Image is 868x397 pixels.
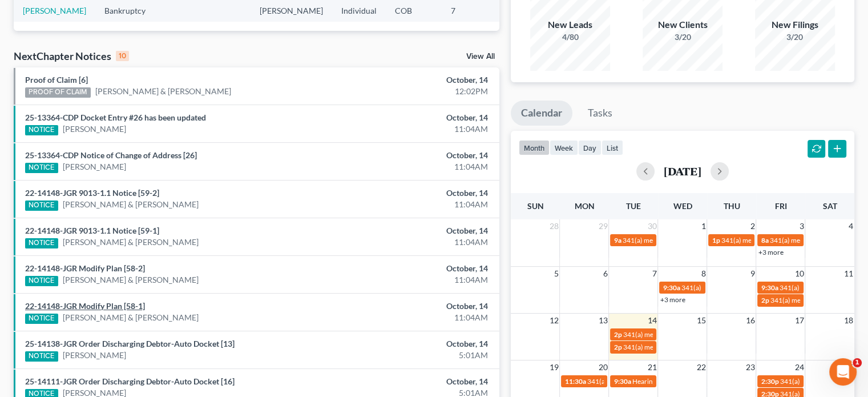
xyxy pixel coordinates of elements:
[25,351,58,362] div: NOTICE
[626,201,641,211] span: Tue
[95,86,231,97] a: [PERSON_NAME] & [PERSON_NAME]
[622,236,732,244] span: 341(a) meeting for [PERSON_NAME]
[843,314,854,327] span: 18
[755,31,835,43] div: 3/20
[673,201,692,211] span: Wed
[341,350,488,361] div: 5:01AM
[646,360,657,374] span: 21
[530,18,610,31] div: New Leads
[63,236,199,248] a: [PERSON_NAME] & [PERSON_NAME]
[663,283,680,292] span: 9:30a
[341,150,488,161] div: October, 14
[632,377,721,386] span: Hearing for [PERSON_NAME]
[552,267,559,280] span: 5
[341,199,488,210] div: 11:04AM
[341,161,488,173] div: 11:04AM
[63,161,126,173] a: [PERSON_NAME]
[25,125,58,135] div: NOTICE
[25,113,206,122] a: 25-13364-CDP Docket Entry #26 has been updated
[847,219,854,233] span: 4
[63,123,126,135] a: [PERSON_NAME]
[23,6,86,15] a: [PERSON_NAME]
[25,188,159,198] a: 22-14148-JGR 9013-1.1 Notice [59-2]
[341,225,488,236] div: October, 14
[700,267,706,280] span: 8
[574,201,594,211] span: Mon
[749,219,756,233] span: 2
[25,163,58,173] div: NOTICE
[695,360,706,374] span: 22
[25,263,145,273] a: 22-14148-JGR Modify Plan [58-2]
[511,101,572,126] a: Calendar
[587,377,697,386] span: 341(a) meeting for [PERSON_NAME]
[664,165,701,177] h2: [DATE]
[341,263,488,274] div: October, 14
[25,87,91,98] div: PROOF OF CLAIM
[25,339,235,348] a: 25-14138-JGR Order Discharging Debtor-Auto Docket [13]
[613,236,621,244] span: 9a
[723,201,740,211] span: Thu
[793,267,805,280] span: 10
[761,236,768,244] span: 8a
[25,226,159,235] a: 22-14148-JGR 9013-1.1 Notice [59-1]
[466,53,495,61] a: View All
[25,75,88,85] a: Proof of Claim [6]
[341,74,488,86] div: October, 14
[63,312,199,323] a: [PERSON_NAME] & [PERSON_NAME]
[578,101,623,126] a: Tasks
[712,236,720,244] span: 1p
[341,112,488,123] div: October, 14
[25,150,197,160] a: 25-13364-CDP Notice of Change of Address [26]
[761,283,778,292] span: 9:30a
[25,301,145,311] a: 22-14148-JGR Modify Plan [58-1]
[646,219,657,233] span: 30
[761,377,778,386] span: 2:30p
[63,350,126,361] a: [PERSON_NAME]
[623,343,733,351] span: 341(a) meeting for [PERSON_NAME]
[744,314,756,327] span: 16
[597,219,608,233] span: 29
[700,219,706,233] span: 1
[14,49,129,63] div: NextChapter Notices
[548,314,559,327] span: 12
[25,200,58,211] div: NOTICE
[25,314,58,324] div: NOTICE
[341,187,488,199] div: October, 14
[548,360,559,374] span: 19
[623,330,793,339] span: 341(a) meeting for [PERSON_NAME] & [PERSON_NAME]
[564,377,586,386] span: 11:30a
[829,358,857,386] iframe: Intercom live chat
[755,18,835,31] div: New Filings
[341,123,488,135] div: 11:04AM
[651,267,657,280] span: 7
[774,201,786,211] span: Fri
[530,31,610,43] div: 4/80
[798,219,805,233] span: 3
[341,300,488,312] div: October, 14
[597,360,608,374] span: 20
[793,314,805,327] span: 17
[341,312,488,323] div: 11:04AM
[341,338,488,350] div: October, 14
[601,267,608,280] span: 6
[548,219,559,233] span: 28
[613,343,621,351] span: 2p
[597,314,608,327] span: 13
[853,358,862,367] span: 1
[749,267,756,280] span: 9
[744,360,756,374] span: 23
[613,330,621,339] span: 2p
[601,140,623,155] button: list
[660,295,685,304] a: +3 more
[843,267,854,280] span: 11
[761,296,769,304] span: 2p
[341,86,488,97] div: 12:02PM
[116,51,129,61] div: 10
[643,31,722,43] div: 3/20
[341,274,488,286] div: 11:04AM
[695,314,706,327] span: 15
[613,377,631,386] span: 9:30a
[681,283,791,292] span: 341(a) meeting for [PERSON_NAME]
[63,274,199,286] a: [PERSON_NAME] & [PERSON_NAME]
[25,276,58,286] div: NOTICE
